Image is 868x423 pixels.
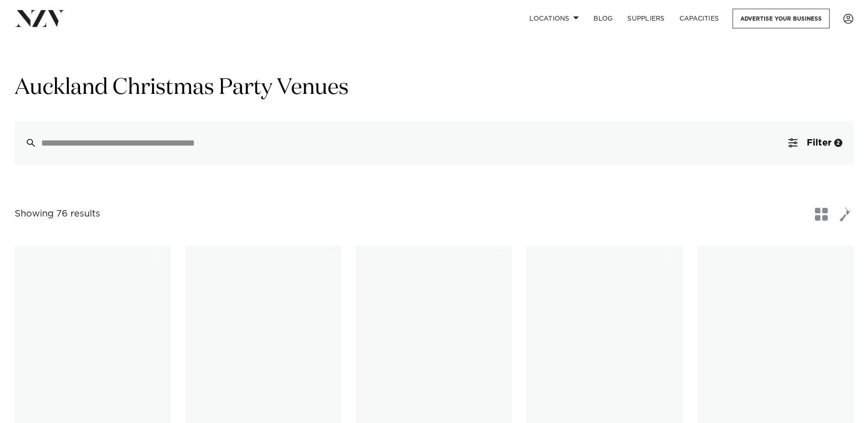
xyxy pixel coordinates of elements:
[807,138,831,147] span: Filter
[15,207,100,221] div: Showing 76 results
[834,139,842,147] div: 2
[15,10,65,27] img: nzv-logo.png
[733,9,830,28] a: Advertise your business
[586,9,620,28] a: BLOG
[15,74,853,103] h1: Auckland Christmas Party Venues
[522,9,586,28] a: Locations
[777,121,853,165] button: Filter2
[672,9,727,28] a: Capacities
[620,9,672,28] a: SUPPLIERS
